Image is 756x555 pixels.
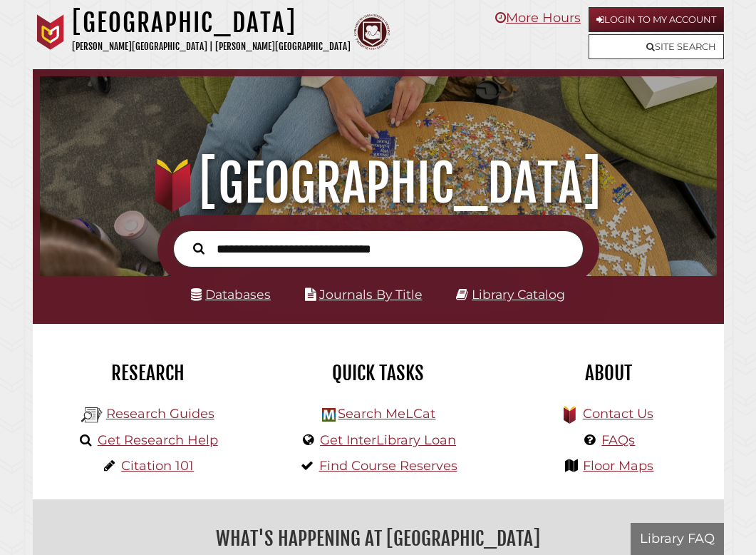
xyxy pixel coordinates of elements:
[472,287,565,302] a: Library Catalog
[504,361,713,385] h2: About
[338,406,435,422] a: Search MeLCat
[191,287,271,302] a: Databases
[589,34,724,59] a: Site Search
[354,14,390,50] img: Calvin Theological Seminary
[72,7,351,39] h1: [GEOGRAPHIC_DATA]
[193,243,204,255] i: Search
[320,432,456,448] a: Get InterLibrary Loan
[319,458,457,474] a: Find Course Reserves
[81,404,103,426] img: Hekman Library Logo
[33,14,68,50] img: Calvin University
[322,408,336,422] img: Hekman Library Logo
[106,406,214,422] a: Research Guides
[274,361,482,385] h2: Quick Tasks
[121,458,194,474] a: Citation 101
[583,406,653,422] a: Contact Us
[601,432,635,448] a: FAQs
[495,10,581,26] a: More Hours
[72,39,351,55] p: [PERSON_NAME][GEOGRAPHIC_DATA] | [PERSON_NAME][GEOGRAPHIC_DATA]
[43,361,252,385] h2: Research
[98,432,218,448] a: Get Research Help
[589,7,724,32] a: Login to My Account
[319,287,423,302] a: Journals By Title
[583,458,653,474] a: Floor Maps
[51,152,705,215] h1: [GEOGRAPHIC_DATA]
[186,239,212,257] button: Search
[43,522,713,555] h2: What's Happening at [GEOGRAPHIC_DATA]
